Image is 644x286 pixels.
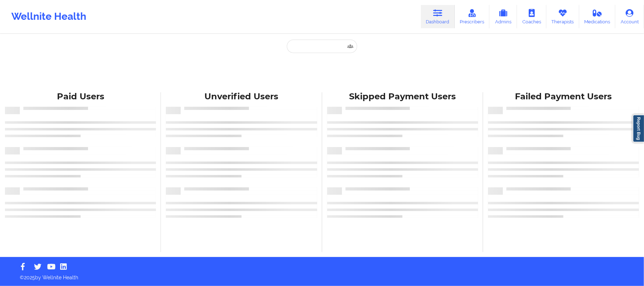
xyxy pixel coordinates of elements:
[489,5,517,28] a: Admins
[488,91,639,102] div: Failed Payment Users
[15,269,629,281] p: © 2025 by Wellnite Health
[579,5,616,28] a: Medications
[166,91,317,102] div: Unverified Users
[327,91,478,102] div: Skipped Payment Users
[421,5,455,28] a: Dashboard
[546,5,579,28] a: Therapists
[517,5,546,28] a: Coaches
[5,91,156,102] div: Paid Users
[615,5,644,28] a: Account
[455,5,490,28] a: Prescribers
[633,115,644,142] a: Report Bug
